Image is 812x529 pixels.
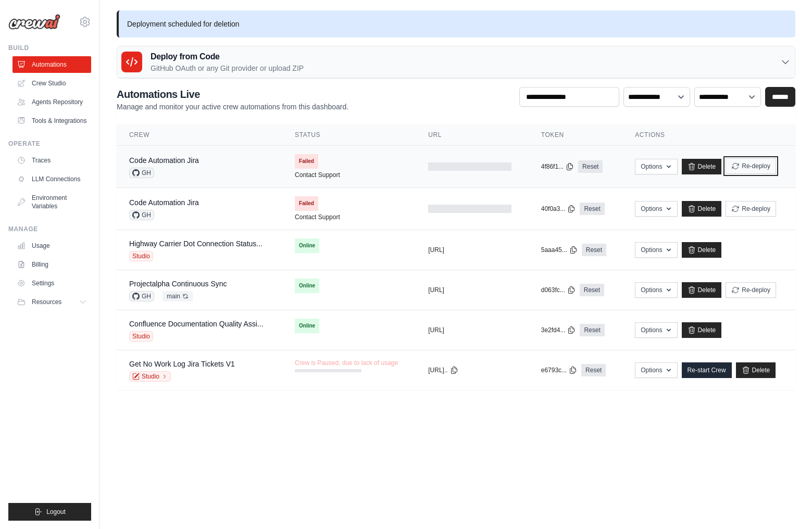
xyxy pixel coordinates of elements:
a: Reset [580,324,604,336]
a: Environment Variables [13,190,91,215]
th: Status [282,124,416,146]
iframe: Chat Widget [760,479,812,529]
a: Delete [682,242,722,258]
a: Usage [13,237,91,254]
button: 40f0a3... [541,205,576,213]
a: Re-start Crew [682,362,732,378]
a: Delete [736,362,776,378]
button: 5aaa45... [541,246,578,254]
p: GitHub OAuth or any Git provider or upload ZIP [151,63,304,73]
a: Projectalpha Continuous Sync [129,280,227,288]
a: Traces [13,152,91,169]
button: Options [635,322,677,338]
a: Automations [13,56,91,73]
a: Contact Support [295,171,340,179]
span: Online [295,319,319,333]
a: Contact Support [295,213,340,221]
span: Resources [32,298,61,306]
a: Reset [580,203,604,215]
button: Re-deploy [726,201,776,217]
div: Build [8,44,91,52]
img: Logo [8,14,60,30]
a: LLM Connections [13,171,91,187]
span: Crew is Paused, due to lack of usage [295,359,398,367]
span: Online [295,279,319,293]
a: Delete [682,282,722,298]
a: Reset [580,284,604,296]
span: GH [129,291,154,301]
span: Failed [295,196,318,211]
div: Operate [8,140,91,148]
h2: Automations Live [117,87,348,102]
a: Delete [682,322,722,338]
span: Studio [129,251,153,261]
button: Options [635,201,677,217]
button: Options [635,282,677,298]
button: Options [635,362,677,378]
a: Billing [13,256,91,273]
a: Delete [682,201,722,217]
span: Logout [46,508,66,516]
a: Agents Repository [13,94,91,110]
span: main [163,291,193,301]
a: Delete [682,159,722,174]
button: Options [635,159,677,174]
a: Reset [582,244,606,256]
a: Reset [578,160,603,173]
p: Deployment scheduled for deletion [117,10,795,37]
button: 4f86f1... [541,162,574,171]
span: Failed [295,154,318,169]
a: Tools & Integrations [13,112,91,129]
a: Get No Work Log Jira Tickets V1 [129,360,235,368]
span: Online [295,238,319,253]
button: 3e2fd4... [541,326,576,334]
a: Highway Carrier Dot Connection Status... [129,240,263,248]
a: Code Automation Jira [129,156,199,165]
th: Actions [622,124,795,146]
th: URL [416,124,528,146]
span: GH [129,210,154,220]
a: Studio [129,371,171,382]
h3: Deploy from Code [151,51,304,63]
button: d063fc... [541,286,576,294]
span: Studio [129,331,153,342]
div: Manage [8,225,91,233]
a: Settings [13,275,91,292]
button: Logout [8,503,91,521]
a: Confluence Documentation Quality Assi... [129,320,264,328]
span: GH [129,168,154,178]
button: Options [635,242,677,258]
a: Code Automation Jira [129,198,199,207]
a: Reset [581,364,606,376]
p: Manage and monitor your active crew automations from this dashboard. [117,102,348,112]
th: Crew [117,124,282,146]
th: Token [529,124,622,146]
button: e6793c... [541,366,577,374]
a: Crew Studio [13,75,91,92]
button: Re-deploy [726,282,776,298]
button: Re-deploy [726,158,776,174]
button: Resources [13,294,91,310]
